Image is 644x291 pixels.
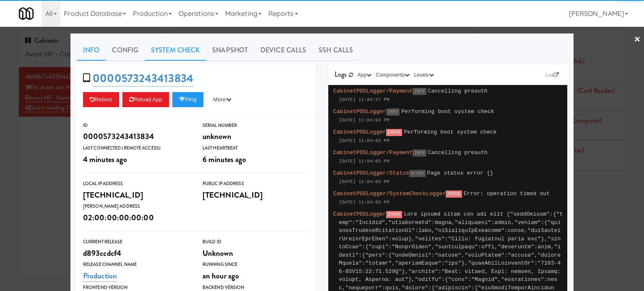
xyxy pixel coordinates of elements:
div: d893ccdcf4 [83,246,190,260]
span: Logs [335,70,347,79]
div: [TECHNICAL_ID] [83,188,190,202]
span: Cancelling preauth [428,149,488,156]
button: Ping [172,92,203,107]
div: unknown [203,129,309,144]
span: 4 minutes ago [83,154,127,165]
div: Local IP Address [83,180,190,188]
a: System Check [145,40,206,61]
div: Public IP Address [203,180,309,188]
span: [DATE] 11:04:17 PM [339,97,390,102]
div: Release Channel Name [83,260,190,269]
div: Running Since [203,260,309,269]
span: ERROR [386,129,402,136]
div: Current Release [83,238,190,246]
span: CabinetPOSLogger [333,211,386,217]
span: Performing boot system check [401,108,494,115]
div: ID [83,121,190,130]
a: SSH Calls [312,40,359,61]
div: Unknown [203,246,309,260]
img: Micromart [19,6,34,21]
span: [DATE] 11:04:03 PM [339,138,390,143]
a: Link [543,71,561,79]
button: More [207,92,238,107]
span: [DATE] 11:04:03 PM [339,118,390,123]
div: 02:00:00:00:00:00 [83,211,190,225]
button: Reload App [122,92,169,107]
span: CabinetPOSLogger [333,129,386,135]
span: ERROR [386,211,402,218]
span: CabinetPOSLogger/Payment [333,88,413,94]
div: 0000573243413834 [83,129,190,144]
span: an hour ago [203,270,239,281]
span: Cancelling preauth [428,88,488,94]
button: App [356,71,374,79]
div: Serial Number [203,121,309,130]
a: Production [83,270,117,282]
span: [DATE] 11:04:03 PM [339,200,390,205]
span: 6 minutes ago [203,154,246,165]
span: CabinetPOSLogger/Status [333,170,410,176]
button: Levels [412,71,436,79]
a: Info [77,40,106,61]
span: INFO [413,149,426,157]
a: × [634,27,641,53]
a: Device Calls [254,40,312,61]
span: error [409,170,426,177]
span: Page status error {} [427,170,493,176]
span: CabinetPOSLogger/Payment [333,149,413,156]
span: CabinetPOSLogger [333,108,386,115]
a: Config [106,40,145,61]
button: Reboot [83,92,119,107]
span: ERROR [446,191,462,198]
span: CabinetPOSLogger/SystemCheckLogger [333,191,446,197]
a: 0000573243413834 [93,70,193,87]
button: Components [374,71,412,79]
div: Last Connected (Remote Access) [83,144,190,152]
span: Error: operation timed out [464,191,550,197]
div: Last Heartbeat [203,144,309,152]
a: Snapshot [206,40,254,61]
div: Build Id [203,238,309,246]
span: Performing boot system check [404,129,496,135]
div: [TECHNICAL_ID] [203,188,309,202]
div: [PERSON_NAME] Address [83,202,190,211]
span: INFO [386,108,400,116]
span: [DATE] 11:04:03 PM [339,159,390,164]
span: [DATE] 11:04:03 PM [339,179,390,184]
span: INFO [413,88,426,95]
